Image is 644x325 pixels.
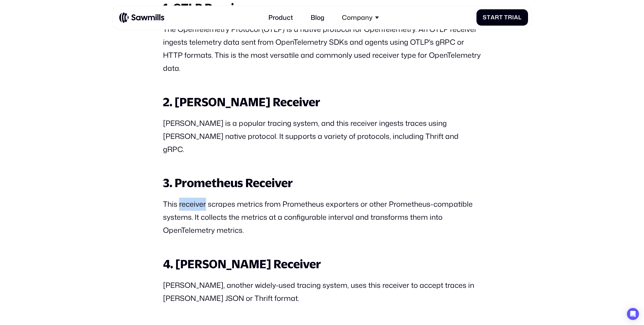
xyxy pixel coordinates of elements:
strong: 3. Prometheus Receiver [163,176,293,190]
span: i [512,14,514,21]
span: t [487,14,491,21]
strong: 1. OTLP Receiver [163,1,252,15]
p: The OpenTelemetry Protocol (OTLP) is a native protocol for OpenTelemetry. An OTLP receiver ingest... [163,23,481,75]
div: Company [337,9,384,26]
span: S [483,14,487,21]
span: r [508,14,512,21]
div: Company [342,14,373,21]
strong: 4. [PERSON_NAME] Receiver [163,257,321,271]
a: Blog [306,9,329,26]
p: [PERSON_NAME], another widely-used tracing system, uses this receiver to accept traces in [PERSON... [163,279,481,305]
span: a [491,14,495,21]
p: This receiver scrapes metrics from Prometheus exporters or other Prometheus-compatible systems. I... [163,198,481,237]
a: Product [263,9,298,26]
span: l [518,14,522,21]
p: [PERSON_NAME] is a popular tracing system, and this receiver ingests traces using [PERSON_NAME] n... [163,117,481,156]
a: StartTrial [476,9,528,26]
strong: 2. [PERSON_NAME] Receiver [163,95,320,109]
span: t [499,14,503,21]
span: T [504,14,508,21]
span: a [514,14,518,21]
div: Open Intercom Messenger [627,308,639,320]
span: r [495,14,499,21]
